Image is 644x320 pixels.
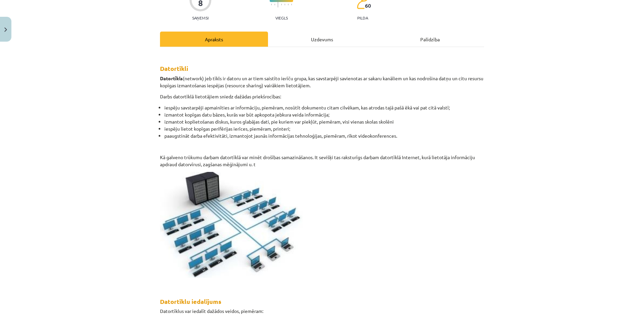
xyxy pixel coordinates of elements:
img: icon-short-line-57e1e144782c952c97e751825c79c345078a6d821885a25fce030b3d8c18986b.svg [284,4,285,5]
p: Viegls [275,15,288,20]
li: iespēju savstarpēji apmainīties ar informāciju, piemēram, nosūtīt dokumentu citam cilvēkam, kas a... [164,104,484,111]
p: Kā galveno trūkumu darbam datortīklā var minēt drošības samazināšanos. It sevišķi tas raksturīgs ... [160,154,484,168]
p: Datortīklus var iedalīt dažādos veidos, piemēram: [160,308,484,315]
li: iespēju lietot kopīgas perifērijas ierīces, piemēram, printeri; [164,125,484,132]
img: icon-short-line-57e1e144782c952c97e751825c79c345078a6d821885a25fce030b3d8c18986b.svg [271,4,272,5]
div: Apraksts [160,32,268,47]
img: icon-short-line-57e1e144782c952c97e751825c79c345078a6d821885a25fce030b3d8c18986b.svg [274,4,275,5]
li: izmantot kopīgas datu bāzes, kurās var būt apkopota jebkura veida informācija; [164,111,484,118]
p: (network) jeb tīkls ir datoru un ar tiem saistīto ierīču grupa, kas savstarpēji savienotas ar sak... [160,75,484,89]
img: icon-short-line-57e1e144782c952c97e751825c79c345078a6d821885a25fce030b3d8c18986b.svg [291,4,292,5]
li: paaugstināt darba efektivitāti, izmantojot jaunās informācijas tehnoloģijas, piemēram, rīkot vide... [164,132,484,139]
img: icon-short-line-57e1e144782c952c97e751825c79c345078a6d821885a25fce030b3d8c18986b.svg [281,4,282,5]
img: icon-short-line-57e1e144782c952c97e751825c79c345078a6d821885a25fce030b3d8c18986b.svg [288,4,288,5]
p: Darbs datortīklā lietotājiem sniedz dažādas priekšrocības: [160,93,484,100]
p: pilda [357,15,368,20]
div: Uzdevums [268,32,376,47]
li: izmantot koplietošanas diskus, kuros glabājas dati, pie kuriem var piekļūt, piemēram, visi vienas... [164,118,484,125]
strong: Datortīkls [160,75,183,81]
strong: Datortīkli [160,64,188,72]
strong: Datortīklu iedalījums [160,298,221,305]
p: Saņemsi [190,15,211,20]
div: Palīdzība [376,32,484,47]
img: icon-close-lesson-0947bae3869378f0d4975bcd49f059093ad1ed9edebbc8119c70593378902aed.svg [4,28,7,32]
span: 60 [365,3,371,9]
